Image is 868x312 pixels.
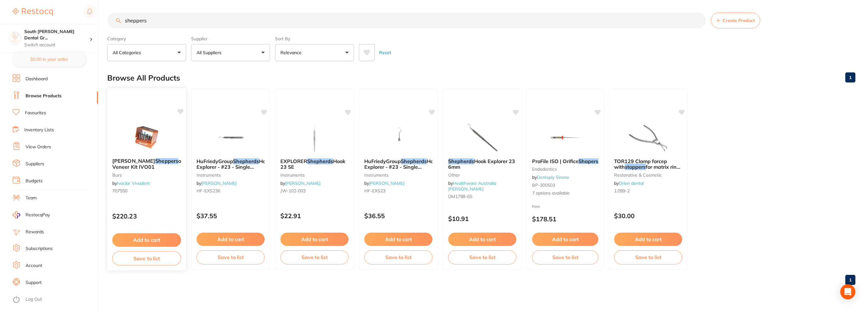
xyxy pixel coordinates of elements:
p: All Categories [113,49,144,56]
small: instruments [280,173,349,178]
a: 1 [845,274,855,286]
span: HuFriedyGroup [196,158,233,164]
span: 707550 [112,188,127,194]
p: Relevance [280,49,304,56]
span: by [196,180,237,186]
em: Shepherds [401,158,427,164]
h2: Browse All Products [107,74,180,82]
input: Search Products [107,13,706,28]
small: restorative & cosmetic [614,173,682,178]
span: by [448,180,496,192]
button: $0.00 in your order [13,52,85,67]
label: Supplier [191,36,270,42]
button: Add to cart [448,233,516,246]
button: Add to cart [196,233,265,246]
div: Open Intercom Messenger [840,284,855,299]
span: by [532,174,569,180]
p: $36.55 [364,212,432,219]
img: HuFriedyGroup Shepherds Hook Explorer - #23 - Single Ended - #6 Satin Steel Handle [210,122,251,153]
a: Favourites [25,110,46,116]
a: Orien dental [619,180,644,186]
em: stoppers [625,164,646,170]
a: Team [26,195,37,201]
b: EXPLORER Shepherds Hook 23 SE [280,158,349,170]
a: [PERSON_NAME] [285,180,320,186]
button: Save to list [614,250,682,264]
span: 7 options available [532,190,598,196]
button: Add to cart [280,233,349,246]
button: All Suppliers [191,44,270,61]
span: RestocqPay [26,212,50,218]
b: TOR129 Clamp forcep with stoppers for matrix rings and elastic wedges, 1 pce [614,158,682,170]
button: Save to list [532,250,598,264]
p: $30.00 [614,212,682,219]
label: Category [107,36,186,42]
button: Reset [377,44,393,61]
img: Restocq Logo [13,8,53,16]
button: Save to list [448,250,516,264]
span: HF-EXS236 [196,188,220,194]
a: Dentsply Sirona [537,174,569,180]
button: Add to cart [364,233,432,246]
p: $220.23 [112,213,181,220]
b: Shepherds Hook Explorer 23 6mm [448,158,516,170]
small: other [448,173,516,178]
span: Hook 23 SE [280,158,345,170]
img: RestocqPay [13,211,20,218]
button: Create Product [711,13,760,28]
b: HuFriedyGroup Shepherds Hook Explorer - #23 - Single Ended - #30 Round Handle [364,158,432,170]
a: [PERSON_NAME] [201,180,237,186]
h4: South Burnett Dental Group [24,29,90,41]
a: Account [26,263,42,269]
span: Hook Explorer - #23 - Single Ended - #30 Round Handle [364,158,439,176]
a: [PERSON_NAME] [369,180,404,186]
a: View Orders [26,144,51,150]
button: Relevance [275,44,354,61]
span: Hook Explorer 23 6mm [448,158,515,170]
small: burs [112,172,181,177]
em: Shapers [578,158,598,164]
label: Sort By [275,36,354,42]
img: EXPLORER Shepherds Hook 23 SE [294,122,335,153]
img: Meisinger Shepperson Veneer Kit IVO01 [126,121,167,153]
button: Save to list [280,250,349,264]
button: Save to list [112,251,181,265]
span: Hook Explorer - #23 - Single Ended - #6 Satin Steel Handle [196,158,271,182]
a: Healthware Australia [PERSON_NAME] [448,180,496,192]
b: HuFriedyGroup Shepherds Hook Explorer - #23 - Single Ended - #6 Satin Steel Handle [196,158,265,170]
span: by [280,180,320,186]
span: DM1798-6S [448,194,472,199]
img: Shepherds Hook Explorer 23 6mm [462,122,503,153]
img: HuFriedyGroup Shepherds Hook Explorer - #23 - Single Ended - #30 Round Handle [378,122,419,153]
button: Save to list [196,250,265,264]
em: Shepherds [233,158,259,164]
a: Subscriptions [26,246,53,252]
small: endodontics [532,167,598,172]
p: All Suppliers [196,49,224,56]
p: Switch account [24,42,90,48]
em: Sheppers [155,158,178,164]
button: Add to cart [112,233,181,247]
img: ProFile ISO | Orifice Shapers [545,122,586,153]
p: $10.91 [448,215,516,222]
em: Shepherds [448,158,474,164]
span: JW-102-003 [280,188,306,194]
a: Budgets [26,178,43,184]
span: from [532,204,540,209]
p: $37.55 [196,212,265,219]
span: HF-EXS23 [364,188,385,194]
a: RestocqPay [13,211,50,218]
p: $22.91 [280,212,349,219]
span: for matrix rings and elastic wedges, 1 [MEDICAL_DATA] [614,164,682,182]
a: Restocq Logo [13,5,53,19]
span: BP-300503 [532,182,555,188]
small: instruments [364,173,432,178]
em: Shepherds [307,158,333,164]
a: 1 [845,71,855,84]
img: TOR129 Clamp forcep with stoppers for matrix rings and elastic wedges, 1 pce [628,122,669,153]
span: ProFile ISO | Orifice [532,158,578,164]
a: Support [26,280,42,286]
a: Suppliers [26,161,44,167]
a: Inventory Lists [24,127,54,133]
button: Add to cart [614,233,682,246]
